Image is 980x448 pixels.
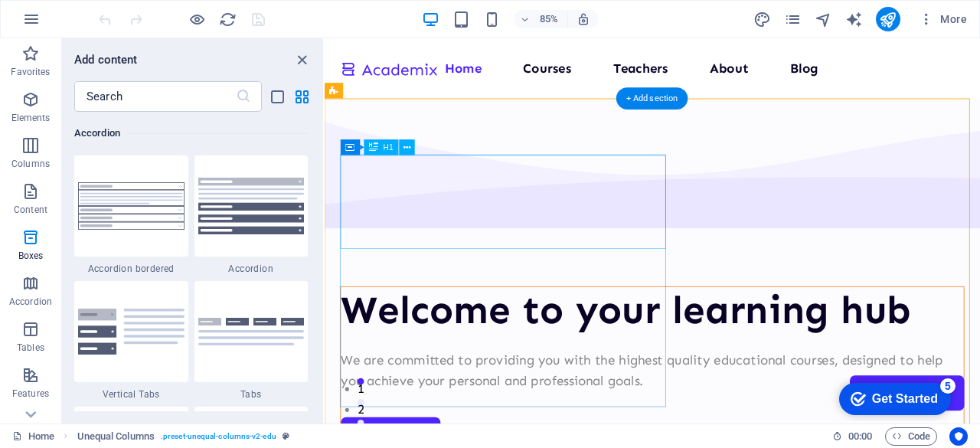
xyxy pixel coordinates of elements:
div: Tabs [194,281,309,401]
button: list-view [268,87,286,106]
p: Boxes [18,250,44,262]
div: Vertical Tabs [74,281,188,401]
p: Features [12,388,49,400]
i: Reload page [219,11,237,28]
button: navigator [815,10,833,28]
nav: breadcrumb [77,427,289,446]
div: Get Started 5 items remaining, 0% complete [12,8,124,40]
span: Tabs [194,388,309,401]
i: AI Writer [845,11,863,28]
h6: 85% [537,10,561,28]
div: Get Started [45,17,111,31]
p: Columns [11,158,50,170]
button: design [753,10,772,28]
i: Publish [879,11,897,28]
span: : [859,430,861,442]
span: Code [892,427,930,446]
button: 85% [514,10,568,28]
div: + Add section [616,87,688,110]
img: accordion-tabs.svg [198,318,305,346]
button: close panel [292,51,311,69]
button: More [913,7,973,31]
button: pages [784,10,802,28]
button: grid-view [292,87,311,106]
div: Accordion bordered [74,155,188,275]
i: Pages (Ctrl+Alt+S) [784,11,802,28]
span: Click to select. Double-click to edit [77,427,155,446]
span: Vertical Tabs [74,388,188,401]
button: Code [885,427,937,446]
button: reload [218,10,237,28]
i: Design (Ctrl+Alt+Y) [753,11,771,28]
span: H1 [384,143,394,151]
span: Accordion bordered [74,263,188,275]
p: Elements [11,112,51,124]
input: Search [74,81,236,112]
p: Content [14,204,47,216]
h6: Add content [74,51,138,69]
img: accordion-vertical-tabs.svg [78,309,185,355]
div: 5 [113,3,129,18]
p: Favorites [11,66,50,78]
h6: Accordion [74,124,308,142]
p: Tables [17,342,44,354]
span: 00 00 [848,427,872,446]
button: Usercentrics [949,427,968,446]
span: More [919,11,967,27]
i: On resize automatically adjust zoom level to fit chosen device. [577,12,590,26]
img: accordion-bordered.svg [78,182,185,230]
i: Navigator [815,11,832,28]
a: Click to cancel selection. Double-click to open Pages [12,427,54,446]
i: This element is a customizable preset [283,432,289,440]
button: Click here to leave preview mode and continue editing [188,10,206,28]
span: Accordion [194,263,309,275]
h6: Session time [832,427,873,446]
div: Accordion [194,155,309,275]
button: publish [876,7,900,31]
span: . preset-unequal-columns-v2-edu [161,427,276,446]
p: Accordion [9,296,52,308]
img: accordion.svg [198,178,305,234]
button: text_generator [845,10,864,28]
